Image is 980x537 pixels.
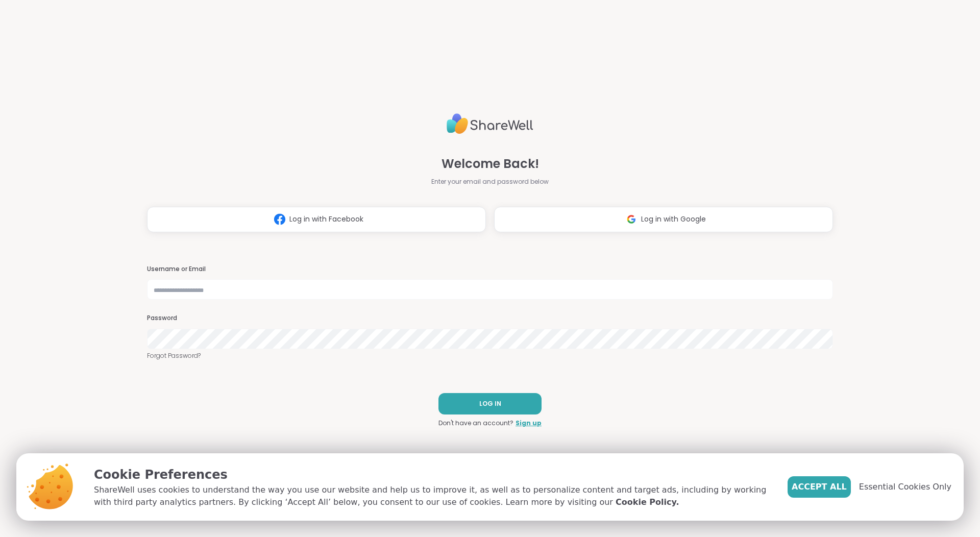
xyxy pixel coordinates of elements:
a: Forgot Password? [147,351,833,360]
span: Enter your email and password below [431,177,549,186]
img: ShareWell Logo [447,109,533,138]
span: Welcome Back! [442,155,539,173]
span: LOG IN [479,399,501,408]
img: ShareWell Logomark [622,210,641,229]
a: Sign up [516,419,542,428]
span: Essential Cookies Only [859,481,951,493]
a: Cookie Policy. [616,496,679,508]
button: LOG IN [438,393,542,414]
p: ShareWell uses cookies to understand the way you use our website and help us to improve it, as we... [94,484,771,508]
button: Accept All [788,476,851,498]
span: Accept All [792,481,847,493]
img: ShareWell Logomark [270,210,289,229]
button: Log in with Google [494,207,833,232]
h3: Username or Email [147,265,833,274]
p: Cookie Preferences [94,466,771,484]
span: Log in with Facebook [289,214,363,225]
button: Log in with Facebook [147,207,486,232]
span: Don't have an account? [438,419,513,428]
span: Log in with Google [641,214,706,225]
h3: Password [147,314,833,323]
